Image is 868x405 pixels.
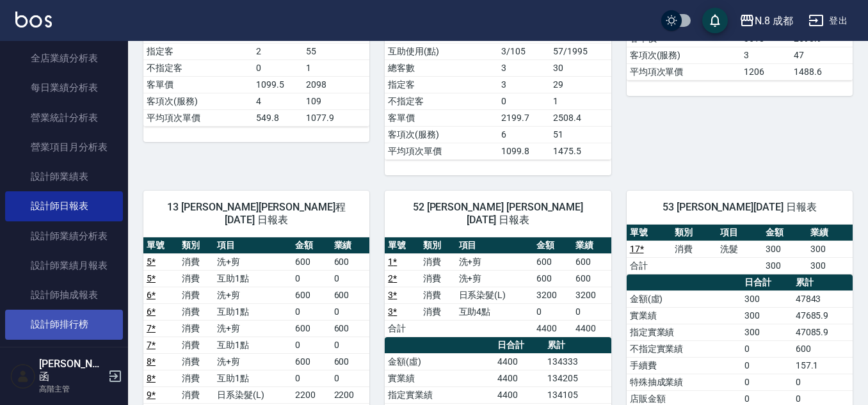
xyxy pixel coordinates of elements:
[498,43,550,60] td: 3/105
[214,337,292,353] td: 互助1點
[385,60,498,76] td: 總客數
[572,320,611,337] td: 4400
[572,303,611,320] td: 0
[550,43,611,60] td: 57/1995
[5,221,123,251] a: 設計師業績分析表
[5,132,123,162] a: 營業項目月分析表
[385,353,494,370] td: 金額(虛)
[385,370,494,386] td: 實業績
[385,143,498,159] td: 平均項次單價
[214,287,292,303] td: 洗+剪
[741,63,791,80] td: 1206
[792,324,853,340] td: 47085.9
[498,60,550,76] td: 3
[331,320,370,337] td: 600
[807,241,853,257] td: 300
[572,287,611,303] td: 3200
[717,225,762,241] th: 項目
[385,109,498,126] td: 客單價
[214,320,292,337] td: 洗+剪
[214,253,292,270] td: 洗+剪
[385,386,494,403] td: 指定實業績
[420,270,455,287] td: 消費
[331,237,370,254] th: 業績
[572,253,611,270] td: 600
[627,257,672,274] td: 合計
[143,93,253,109] td: 客項次(服務)
[533,270,572,287] td: 600
[498,93,550,109] td: 0
[741,357,792,374] td: 0
[550,60,611,76] td: 30
[5,340,123,369] a: 商品銷售排行榜
[741,374,792,390] td: 0
[179,370,214,386] td: 消費
[179,270,214,287] td: 消費
[253,43,303,60] td: 2
[39,358,104,383] h5: [PERSON_NAME]函
[420,303,455,320] td: 消費
[214,353,292,370] td: 洗+剪
[253,109,303,126] td: 549.8
[533,237,572,254] th: 金額
[792,374,853,390] td: 0
[331,337,370,353] td: 0
[385,320,420,337] td: 合計
[717,241,762,257] td: 洗髮
[734,8,798,34] button: N.8 成都
[143,109,253,126] td: 平均項次單價
[627,225,853,274] table: a dense table
[544,337,611,354] th: 累計
[498,76,550,93] td: 3
[385,237,611,337] table: a dense table
[143,237,179,254] th: 單號
[5,191,123,221] a: 設計師日報表
[331,353,370,370] td: 600
[10,363,36,389] img: Person
[550,109,611,126] td: 2508.4
[792,307,853,324] td: 47685.9
[253,60,303,76] td: 0
[741,307,792,324] td: 300
[331,370,370,386] td: 0
[420,253,455,270] td: 消費
[572,270,611,287] td: 600
[572,237,611,254] th: 業績
[456,270,534,287] td: 洗+剪
[5,280,123,310] a: 設計師抽成報表
[533,287,572,303] td: 3200
[179,237,214,254] th: 類別
[292,287,331,303] td: 600
[179,320,214,337] td: 消費
[533,253,572,270] td: 600
[533,320,572,337] td: 4400
[331,270,370,287] td: 0
[303,60,369,76] td: 1
[627,357,742,374] td: 手續費
[627,290,742,307] td: 金額(虛)
[159,201,354,226] span: 13 [PERSON_NAME][PERSON_NAME]程 [DATE] 日報表
[792,357,853,374] td: 157.1
[303,93,369,109] td: 109
[385,43,498,60] td: 互助使用(點)
[292,386,331,403] td: 2200
[550,143,611,159] td: 1475.5
[627,63,741,80] td: 平均項次單價
[792,290,853,307] td: 47843
[702,8,728,33] button: save
[807,225,853,241] th: 業績
[292,237,331,254] th: 金額
[550,76,611,93] td: 29
[292,270,331,287] td: 0
[544,353,611,370] td: 134333
[642,201,837,214] span: 53 [PERSON_NAME][DATE] 日報表
[741,47,791,63] td: 3
[179,253,214,270] td: 消費
[544,370,611,386] td: 134205
[5,251,123,280] a: 設計師業績月報表
[627,374,742,390] td: 特殊抽成業績
[792,340,853,357] td: 600
[253,76,303,93] td: 1099.5
[5,162,123,191] a: 設計師業績表
[292,320,331,337] td: 600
